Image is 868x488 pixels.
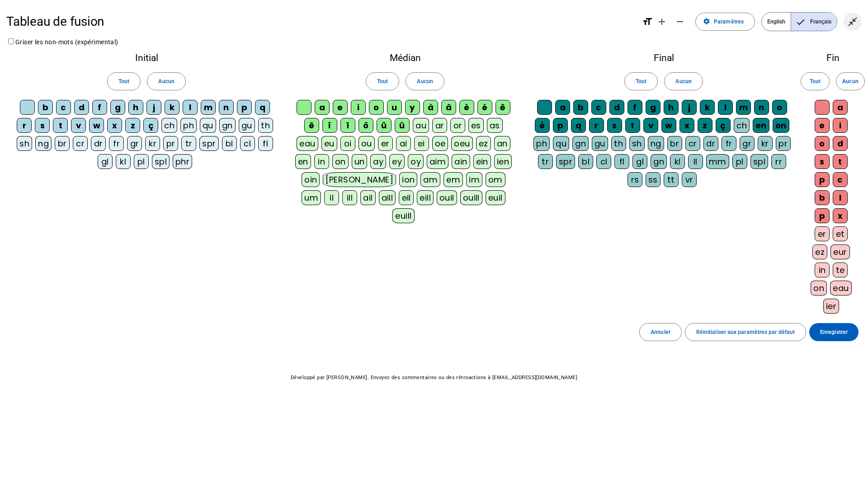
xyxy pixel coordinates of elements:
[636,77,646,86] span: Tout
[414,136,429,151] div: ei
[399,190,414,205] div: eil
[815,136,830,151] div: o
[815,154,830,169] div: s
[592,136,608,151] div: gu
[651,154,667,169] div: gn
[833,263,848,277] div: te
[842,77,858,86] span: Aucun
[762,13,791,31] span: English
[833,172,848,187] div: c
[387,100,402,115] div: u
[494,136,510,151] div: an
[340,118,355,133] div: ï
[642,16,653,27] mat-icon: format_size
[432,136,448,151] div: oe
[486,190,505,205] div: euil
[89,118,104,133] div: w
[716,118,731,133] div: ç
[6,38,118,46] label: Griser les non-mots (expérimental)
[761,12,837,31] mat-button-toggle-group: Language selection
[17,136,32,151] div: sh
[809,323,859,341] button: Enregistrer
[646,100,660,115] div: g
[556,154,575,169] div: spr
[451,136,472,151] div: oeu
[109,136,124,151] div: fr
[6,9,636,34] h1: Tableau de fusion
[679,118,694,133] div: x
[396,136,411,151] div: ai
[408,154,424,169] div: oy
[661,118,676,133] div: w
[127,136,142,151] div: gr
[38,100,53,115] div: b
[441,100,456,115] div: â
[199,136,218,151] div: spr
[359,136,375,151] div: ou
[477,100,492,115] div: é
[776,136,791,151] div: pr
[8,38,14,44] input: Griser les non-mots (expérimental)
[459,100,474,115] div: è
[698,118,712,133] div: z
[611,136,626,151] div: th
[370,154,386,169] div: ay
[219,100,234,115] div: n
[145,136,160,151] div: kr
[682,100,697,115] div: j
[165,100,179,115] div: k
[146,100,161,115] div: j
[573,100,588,115] div: b
[405,100,420,115] div: y
[98,154,113,169] div: gl
[589,118,604,133] div: r
[466,172,482,187] div: im
[443,172,463,187] div: em
[239,118,255,133] div: gu
[17,118,32,133] div: r
[688,154,703,169] div: ll
[815,118,830,133] div: e
[134,154,149,169] div: pl
[163,136,178,151] div: pr
[6,373,862,382] p: Développé par [PERSON_NAME]. Envoyez des commentaires ou des rétroactions à [EMAIL_ADDRESS][DOMAI...
[656,16,667,27] mat-icon: add
[578,154,593,169] div: bl
[624,72,658,90] button: Tout
[609,100,624,115] div: d
[333,100,348,115] div: e
[237,100,252,115] div: p
[423,100,438,115] div: à
[302,190,321,205] div: um
[360,190,375,205] div: ail
[643,118,658,133] div: v
[302,172,320,187] div: oin
[591,100,606,115] div: c
[468,118,484,133] div: es
[340,136,355,151] div: oi
[754,100,769,115] div: n
[35,136,52,151] div: ng
[703,136,718,151] div: dr
[553,136,569,151] div: qu
[255,100,270,115] div: q
[815,208,830,223] div: p
[321,136,337,151] div: eu
[639,323,682,341] button: Annuler
[35,118,50,133] div: s
[494,154,512,169] div: ien
[815,172,830,187] div: p
[682,172,697,187] div: vr
[420,172,440,187] div: am
[555,100,570,115] div: a
[596,154,611,169] div: cl
[833,208,848,223] div: x
[352,154,368,169] div: un
[651,328,670,337] span: Annuler
[830,281,851,296] div: eau
[452,154,470,169] div: ain
[71,118,86,133] div: v
[107,72,141,90] button: Tout
[143,118,158,133] div: ç
[627,100,642,115] div: f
